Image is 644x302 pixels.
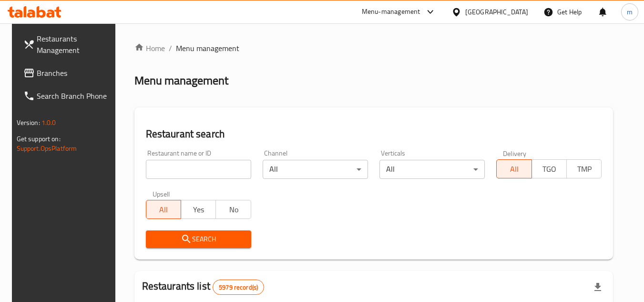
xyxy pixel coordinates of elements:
h2: Restaurant search [146,127,602,141]
a: Search Branch Phone [16,84,120,107]
h2: Restaurants list [142,279,265,295]
span: Get support on: [17,133,61,145]
input: Search for restaurant name or ID.. [146,160,251,179]
label: Delivery [503,150,527,156]
span: TGO [536,162,563,176]
button: TMP [566,159,602,178]
div: [GEOGRAPHIC_DATA] [465,7,528,17]
span: Yes [185,203,212,217]
button: TGO [532,159,567,178]
span: Branches [37,67,112,79]
h2: Menu management [134,73,228,88]
a: Branches [16,62,120,84]
div: Menu-management [362,6,420,18]
span: Restaurants Management [37,33,112,56]
label: Upsell [153,190,170,197]
span: Menu management [176,42,239,54]
span: Search [153,233,244,245]
button: All [496,159,532,178]
div: All [263,160,368,179]
span: 5979 record(s) [213,283,264,292]
a: Restaurants Management [16,27,120,62]
a: Home [134,42,165,54]
span: TMP [571,162,598,176]
span: 1.0.0 [41,116,56,129]
button: No [215,200,251,219]
span: All [150,203,177,217]
button: Yes [181,200,216,219]
li: / [169,42,172,54]
div: Export file [586,276,609,299]
button: All [146,200,181,219]
span: m [627,7,633,17]
span: All [501,162,528,176]
span: No [220,203,247,217]
a: Support.OpsPlatform [17,142,77,155]
div: All [379,160,485,179]
nav: breadcrumb [134,42,613,54]
button: Search [146,230,251,248]
span: Search Branch Phone [37,90,112,102]
div: Total records count [213,280,264,295]
span: Version: [17,116,40,129]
